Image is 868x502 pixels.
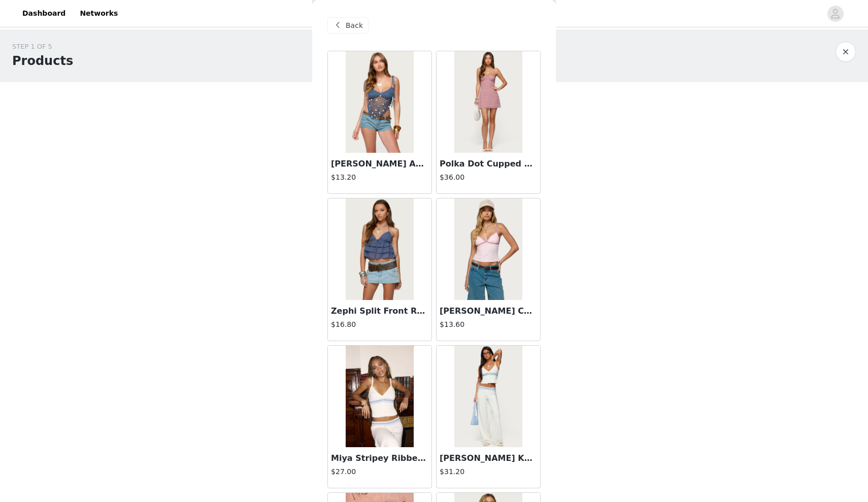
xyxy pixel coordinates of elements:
[440,319,537,330] h4: $13.60
[346,20,363,31] span: Back
[331,158,428,170] h3: [PERSON_NAME] Asymmetric Crochet Top
[440,305,537,317] h3: [PERSON_NAME] Contrast Tank Top
[454,51,522,153] img: Polka Dot Cupped Chiffon Mini Dress
[331,466,428,477] h4: $27.00
[440,158,537,170] h3: Polka Dot Cupped Chiffon Mini Dress
[830,6,840,22] div: avatar
[331,452,428,464] h3: Miya Stripey Ribbed Knit Tank Top
[346,51,413,153] img: Shelley Asymmetric Crochet Top
[440,466,537,477] h4: $31.20
[346,198,413,300] img: Zephi Split Front Ruffled Top
[331,319,428,330] h4: $16.80
[346,346,413,447] img: Miya Stripey Ribbed Knit Tank Top
[440,452,537,464] h3: [PERSON_NAME] Knit Pants
[331,172,428,183] h4: $13.20
[331,305,428,317] h3: Zephi Split Front Ruffled Top
[440,172,537,183] h4: $36.00
[454,198,522,300] img: Leona Contrast Tank Top
[16,2,72,25] a: Dashboard
[74,2,124,25] a: Networks
[454,346,522,447] img: Miya Stripey Knit Pants
[12,52,73,70] h1: Products
[12,42,73,52] div: STEP 1 OF 5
